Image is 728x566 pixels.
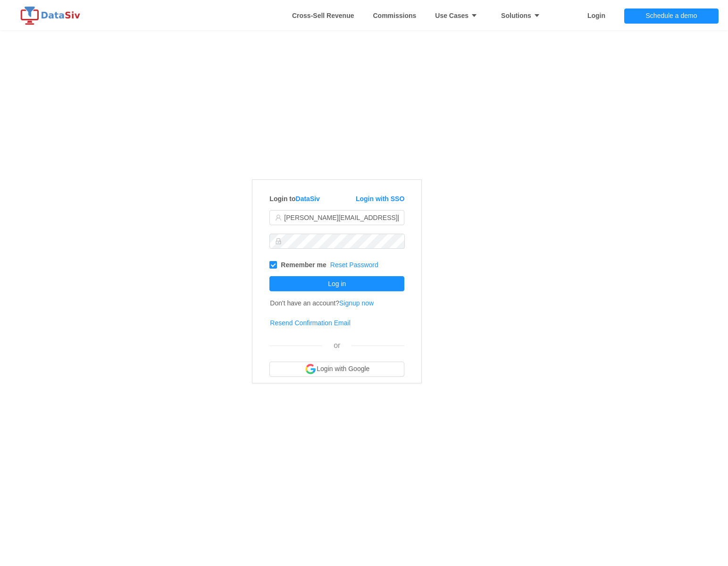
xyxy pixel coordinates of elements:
i: icon: user [275,214,282,221]
strong: Login to [269,195,320,203]
a: Reset Password [330,261,378,269]
a: Signup now [339,299,374,307]
i: icon: lock [275,238,282,245]
button: Schedule a demo [624,8,719,24]
strong: Remember me [281,261,326,269]
a: Resend Confirmation Email [270,319,350,327]
a: Commissions [373,1,416,30]
span: or [334,341,340,349]
input: Email [269,210,404,225]
a: Whitespace [292,1,354,30]
a: Login with SSO [356,195,404,203]
strong: Use Cases [435,12,482,19]
button: Login with Google [269,362,404,377]
i: icon: caret-down [531,12,540,19]
a: DataSiv [296,195,320,203]
i: icon: caret-down [469,12,477,19]
img: logo [19,6,85,25]
a: Login [587,1,605,30]
button: Log in [269,276,404,291]
td: Don't have an account? [269,293,374,313]
strong: Solutions [501,12,545,19]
